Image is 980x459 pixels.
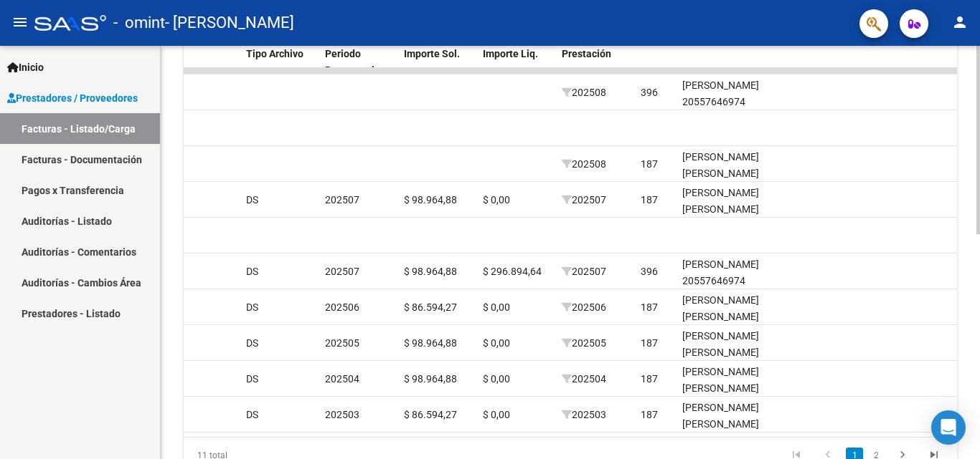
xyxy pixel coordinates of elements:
[165,7,294,39] span: - [PERSON_NAME]
[404,301,457,313] span: $ 86.594,27
[483,32,538,59] span: Integracion Importe Liq.
[682,400,786,448] div: [PERSON_NAME] [PERSON_NAME] 27578881072
[641,264,658,280] div: 396
[404,373,457,385] span: $ 98.964,88
[246,266,258,277] span: DS
[682,77,786,110] div: [PERSON_NAME] 20557646974
[325,32,386,76] span: Integracion Periodo Presentacion
[319,22,398,85] datatable-header-cell: Integracion Periodo Presentacion
[641,84,658,101] div: 396
[562,409,606,420] span: 202503
[246,409,258,420] span: DS
[325,409,359,420] span: 202503
[483,194,510,206] span: $ 0,00
[11,14,29,31] mat-icon: menu
[641,192,658,208] div: 187
[682,256,786,289] div: [PERSON_NAME] 20557646974
[113,7,165,39] span: - omint
[246,373,258,385] span: DS
[562,158,606,170] span: 202508
[483,301,510,313] span: $ 0,00
[562,337,606,349] span: 202505
[483,337,510,349] span: $ 0,00
[641,299,658,316] div: 187
[404,32,460,59] span: Integracion Importe Sol.
[483,409,510,420] span: $ 0,00
[562,301,606,313] span: 202506
[246,301,258,313] span: DS
[325,373,359,385] span: 202504
[562,32,611,59] span: Período Prestación
[641,335,658,352] div: 187
[404,409,457,420] span: $ 86.594,27
[325,194,359,206] span: 202507
[325,301,359,313] span: 202506
[246,194,258,206] span: DS
[682,185,786,233] div: [PERSON_NAME] [PERSON_NAME] 27578881072
[562,87,606,98] span: 202508
[641,407,658,423] div: 187
[404,194,457,206] span: $ 98.964,88
[477,22,556,85] datatable-header-cell: Integracion Importe Liq.
[483,266,542,277] span: $ 296.894,64
[641,156,658,173] div: 187
[404,337,457,349] span: $ 98.964,88
[682,292,786,341] div: [PERSON_NAME] [PERSON_NAME] 27578881072
[483,373,510,385] span: $ 0,00
[7,59,44,75] span: Inicio
[556,22,635,85] datatable-header-cell: Período Prestación
[562,194,606,206] span: 202507
[246,32,303,59] span: Integracion Tipo Archivo
[951,14,969,31] mat-icon: person
[246,337,258,349] span: DS
[7,90,138,106] span: Prestadores / Proveedores
[682,328,786,377] div: [PERSON_NAME] [PERSON_NAME] 27578881072
[398,22,477,85] datatable-header-cell: Integracion Importe Sol.
[562,373,606,385] span: 202504
[325,337,359,349] span: 202505
[404,266,457,277] span: $ 98.964,88
[931,410,966,445] div: Open Intercom Messenger
[641,371,658,387] div: 187
[562,266,606,277] span: 202507
[791,22,971,85] datatable-header-cell: Comentario Prestador / Gerenciador
[677,22,791,85] datatable-header-cell: Afiliado
[240,22,319,85] datatable-header-cell: Integracion Tipo Archivo
[682,149,786,198] div: [PERSON_NAME] [PERSON_NAME] 27578881072
[325,266,359,277] span: 202507
[682,364,786,412] div: [PERSON_NAME] [PERSON_NAME] 27578881072
[635,22,677,85] datatable-header-cell: Legajo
